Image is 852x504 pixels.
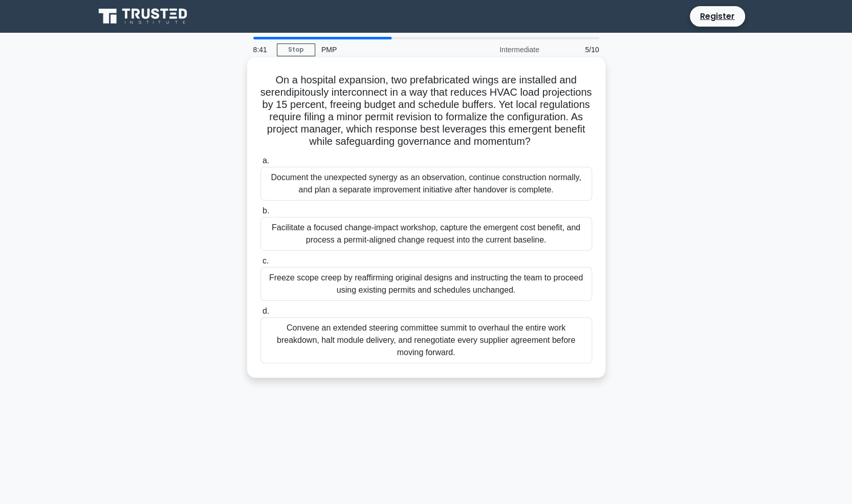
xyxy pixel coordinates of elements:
[263,256,269,265] span: c.
[260,217,592,251] div: Facilitate a focused change-impact workshop, capture the emergent cost benefit, and process a per...
[260,167,592,201] div: Document the unexpected synergy as an observation, continue construction normally, and plan a sep...
[277,43,315,56] a: Stop
[263,306,269,315] span: d.
[456,39,545,60] div: Intermediate
[260,317,592,363] div: Convene an extended steering committee summit to overhaul the entire work breakdown, halt module ...
[694,8,741,24] a: Register
[545,39,605,60] div: 5/10
[259,74,593,148] h5: On a hospital expansion, two prefabricated wings are installed and serendipitously interconnect i...
[315,39,456,60] div: PMP
[263,156,269,165] span: a.
[263,206,269,215] span: b.
[247,39,277,60] div: 8:41
[260,267,592,301] div: Freeze scope creep by reaffirming original designs and instructing the team to proceed using exis...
